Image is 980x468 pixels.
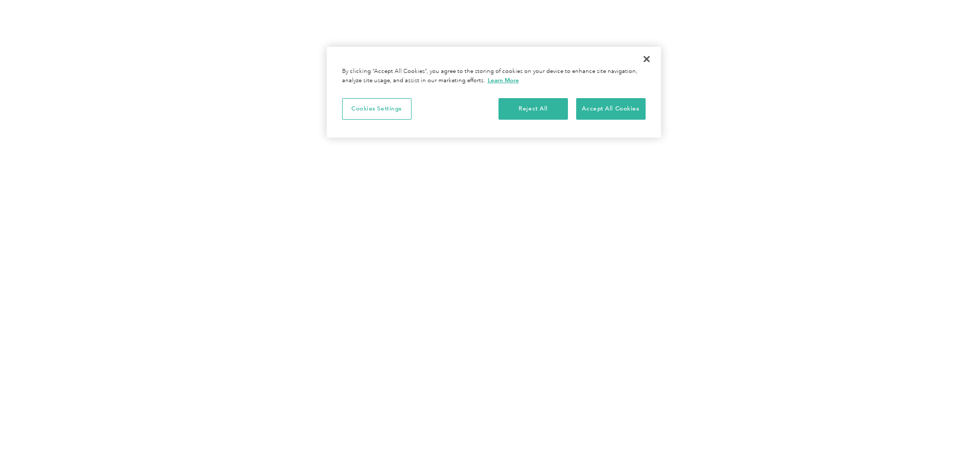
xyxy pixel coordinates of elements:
[342,98,412,120] button: Cookies Settings
[327,47,661,138] div: Cookie banner
[342,67,646,85] div: By clicking “Accept All Cookies”, you agree to the storing of cookies on your device to enhance s...
[576,98,646,120] button: Accept All Cookies
[635,48,658,70] button: Close
[498,98,568,120] button: Reject All
[327,47,661,138] div: Privacy
[488,77,519,84] a: More information about your privacy, opens in a new tab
